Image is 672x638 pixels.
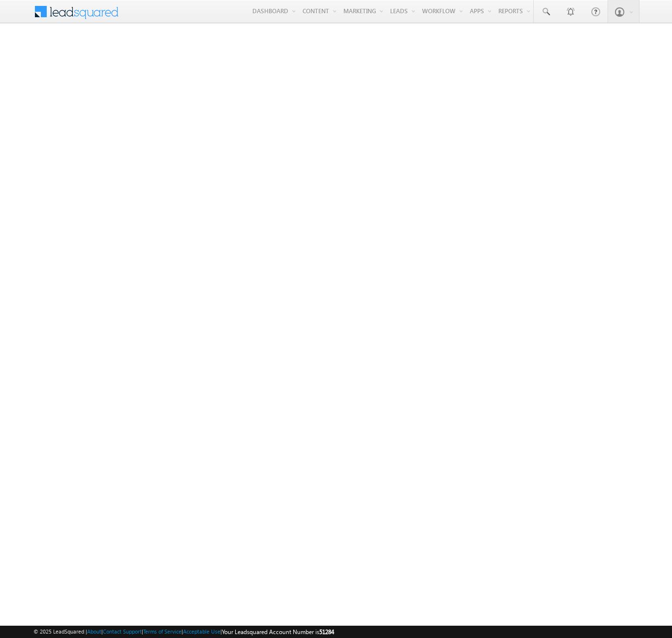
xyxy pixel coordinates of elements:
a: Acceptable Use [183,628,220,635]
span: 51284 [319,628,334,636]
a: About [87,628,101,635]
a: Contact Support [103,628,142,635]
span: © 2025 LeadSquared | | | | | [33,627,334,637]
span: Your Leadsquared Account Number is [222,628,334,636]
a: Terms of Service [143,628,182,635]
